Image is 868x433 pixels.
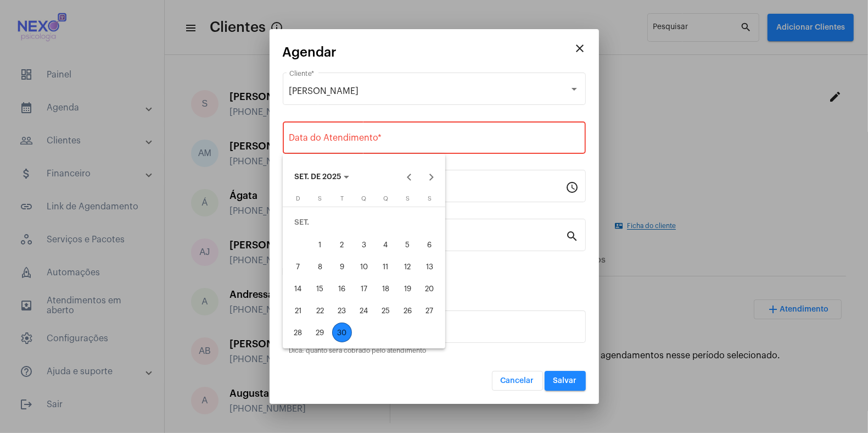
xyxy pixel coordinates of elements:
[287,212,441,234] td: SET.
[406,196,410,202] span: S
[398,235,418,254] div: 5
[398,301,418,320] div: 26
[288,323,308,342] div: 28
[397,299,419,321] button: 26 de setembro de 2025
[353,277,375,299] button: 17 de setembro de 2025
[383,196,388,202] span: Q
[354,279,374,298] div: 17
[331,234,353,256] button: 2 de setembro de 2025
[340,196,344,202] span: T
[310,323,330,342] div: 29
[310,257,330,276] div: 8
[310,301,330,320] div: 22
[419,234,441,256] button: 6 de setembro de 2025
[288,279,308,298] div: 14
[353,256,375,277] button: 10 de setembro de 2025
[353,299,375,321] button: 24 de setembro de 2025
[331,321,353,343] button: 30 de setembro de 2025
[419,277,441,299] button: 20 de setembro de 2025
[376,235,396,254] div: 4
[354,257,374,276] div: 10
[332,279,352,298] div: 16
[375,299,397,321] button: 25 de setembro de 2025
[398,257,418,276] div: 12
[376,279,396,298] div: 18
[398,279,418,298] div: 19
[318,196,322,202] span: S
[287,277,309,299] button: 14 de setembro de 2025
[353,234,375,256] button: 3 de setembro de 2025
[285,166,358,188] button: Choose month and year
[420,235,440,254] div: 6
[428,196,432,202] span: S
[420,257,440,276] div: 13
[331,256,353,277] button: 9 de setembro de 2025
[310,235,330,254] div: 1
[288,301,308,320] div: 21
[288,257,308,276] div: 7
[375,277,397,299] button: 18 de setembro de 2025
[332,301,352,320] div: 23
[397,277,419,299] button: 19 de setembro de 2025
[376,257,396,276] div: 11
[420,301,440,320] div: 27
[419,299,441,321] button: 27 de setembro de 2025
[309,234,331,256] button: 1 de setembro de 2025
[309,256,331,277] button: 8 de setembro de 2025
[309,321,331,343] button: 29 de setembro de 2025
[309,299,331,321] button: 22 de setembro de 2025
[361,196,366,202] span: Q
[397,234,419,256] button: 5 de setembro de 2025
[420,166,442,188] button: Next month
[296,196,300,202] span: D
[287,299,309,321] button: 21 de setembro de 2025
[354,301,374,320] div: 24
[398,166,420,188] button: Previous month
[375,256,397,277] button: 11 de setembro de 2025
[332,323,352,342] div: 30
[294,173,341,181] span: SET. DE 2025
[419,256,441,277] button: 13 de setembro de 2025
[375,234,397,256] button: 4 de setembro de 2025
[310,279,330,298] div: 15
[354,235,374,254] div: 3
[331,299,353,321] button: 23 de setembro de 2025
[420,279,440,298] div: 20
[332,235,352,254] div: 2
[376,301,396,320] div: 25
[332,257,352,276] div: 9
[287,321,309,343] button: 28 de setembro de 2025
[287,256,309,277] button: 7 de setembro de 2025
[397,256,419,277] button: 12 de setembro de 2025
[309,277,331,299] button: 15 de setembro de 2025
[331,277,353,299] button: 16 de setembro de 2025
